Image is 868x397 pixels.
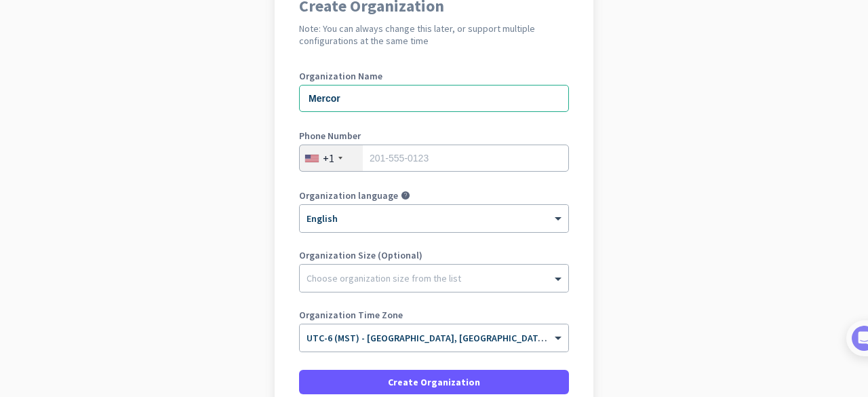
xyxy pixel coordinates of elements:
div: +1 [323,151,334,165]
input: What is the name of your organization? [299,85,569,112]
i: help [401,191,410,200]
label: Phone Number [299,131,569,140]
label: Organization Time Zone [299,310,569,320]
label: Organization Name [299,71,569,81]
label: Organization Size (Optional) [299,250,569,260]
span: Create Organization [388,375,480,389]
input: 201-555-0123 [299,145,569,172]
button: Create Organization [299,370,569,394]
label: Organization language [299,191,398,200]
h2: Note: You can always change this later, or support multiple configurations at the same time [299,22,569,47]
